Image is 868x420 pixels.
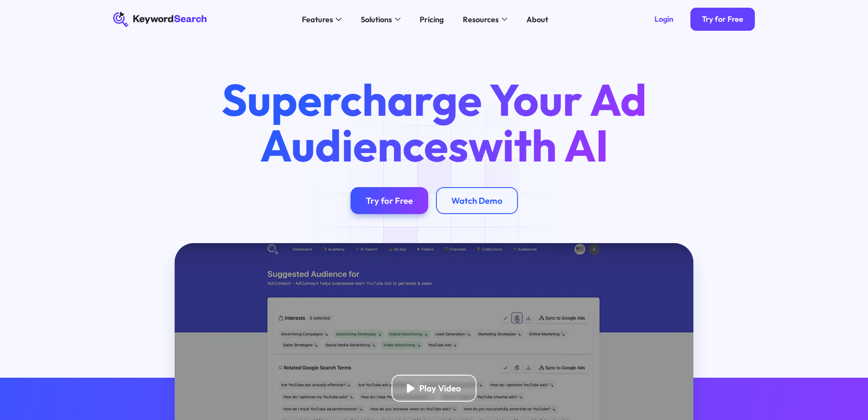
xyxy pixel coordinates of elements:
[463,14,499,25] div: Resources
[521,12,554,27] a: About
[451,195,503,206] div: Watch Demo
[204,77,665,168] h1: Supercharge Your Ad Audiences
[702,15,743,24] div: Try for Free
[655,15,673,24] div: Login
[420,14,444,25] div: Pricing
[366,195,413,206] div: Try for Free
[468,117,608,173] span: with AI
[302,14,333,25] div: Features
[414,12,450,27] a: Pricing
[351,187,428,214] a: Try for Free
[361,14,392,25] div: Solutions
[419,383,461,394] div: Play Video
[690,8,755,31] a: Try for Free
[643,8,685,31] a: Login
[526,14,548,25] div: About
